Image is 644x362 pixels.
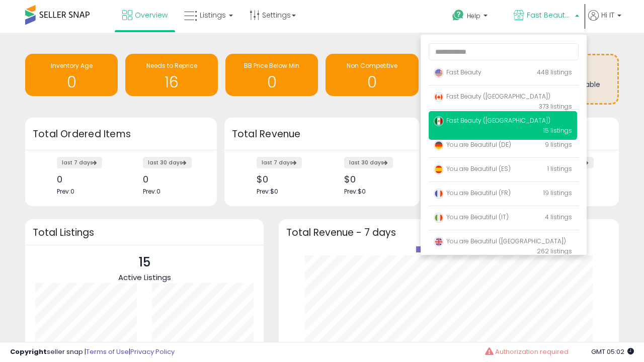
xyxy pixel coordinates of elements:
[434,213,444,223] img: italy.png
[244,61,299,70] span: BB Price Below Min
[434,213,509,221] span: You are Beautiful (IT)
[347,61,397,70] span: Non Competitive
[10,347,47,356] strong: Copyright
[125,54,218,96] a: Needs to Reprice 16
[591,347,634,356] span: 2025-08-18 05:02 GMT
[30,74,113,90] h1: 0
[434,164,444,174] img: spain.png
[143,187,160,196] span: Prev: 0
[588,10,621,33] a: Hi IT
[434,140,511,149] span: You are Beautiful (DE)
[25,54,118,96] a: Inventory Age 0
[527,10,572,20] span: Fast Beauty ([GEOGRAPHIC_DATA])
[257,174,314,185] div: $0
[118,253,171,272] p: 15
[547,164,572,173] span: 1 listings
[537,247,572,255] span: 262 listings
[143,174,199,185] div: 0
[434,92,444,102] img: canada.png
[10,347,175,357] div: seller snap | |
[232,127,412,141] h3: Total Revenue
[146,61,197,70] span: Needs to Reprice
[539,102,572,111] span: 373 listings
[130,347,175,356] a: Privacy Policy
[434,189,511,197] span: You are Beautiful (FR)
[57,174,113,185] div: 0
[230,74,313,90] h1: 0
[434,116,444,126] img: mexico.png
[33,127,209,141] h3: Total Ordered Items
[118,272,171,283] span: Active Listings
[601,10,614,20] span: Hi IT
[86,347,129,356] a: Terms of Use
[545,213,572,221] span: 4 listings
[434,68,481,76] span: Fast Beauty
[434,68,444,78] img: usa.png
[331,74,413,90] h1: 0
[257,187,278,196] span: Prev: $0
[434,116,550,125] span: Fast Beauty ([GEOGRAPHIC_DATA])
[286,229,611,236] h3: Total Revenue - 7 days
[135,10,168,20] span: Overview
[543,126,572,135] span: 15 listings
[344,174,402,185] div: $0
[143,157,192,168] label: last 30 days
[344,157,393,168] label: last 30 days
[434,237,444,247] img: uk.png
[57,157,102,168] label: last 7 days
[434,92,550,101] span: Fast Beauty ([GEOGRAPHIC_DATA])
[225,54,318,96] a: BB Price Below Min 0
[543,189,572,197] span: 19 listings
[434,164,511,173] span: You are Beautiful (ES)
[434,237,566,245] span: You are Beautiful ([GEOGRAPHIC_DATA])
[344,187,366,196] span: Prev: $0
[434,189,444,199] img: france.png
[57,187,74,196] span: Prev: 0
[467,12,480,20] span: Help
[545,140,572,149] span: 9 listings
[444,2,505,33] a: Help
[200,10,226,20] span: Listings
[33,229,256,236] h3: Total Listings
[452,9,464,22] i: Get Help
[257,157,302,168] label: last 7 days
[51,61,93,70] span: Inventory Age
[326,54,418,96] a: Non Competitive 0
[130,74,213,90] h1: 16
[434,140,444,150] img: germany.png
[537,68,572,76] span: 448 listings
